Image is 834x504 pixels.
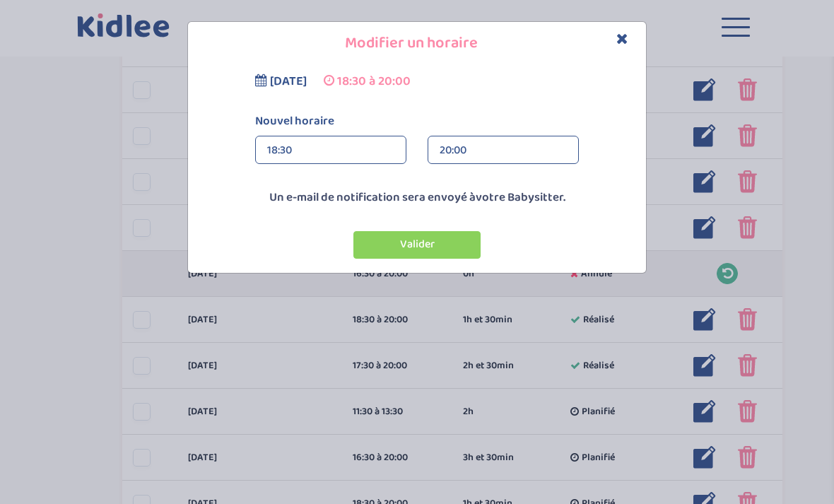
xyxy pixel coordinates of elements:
[476,188,565,207] span: votre Babysitter.
[616,31,628,47] button: Close
[353,231,481,259] button: Valider
[270,71,307,91] span: [DATE]
[199,33,635,54] h4: Modifier un horaire
[192,189,642,207] p: Un e-mail de notification sera envoyé à
[440,136,567,165] div: 20:00
[267,136,394,165] div: 18:30
[337,71,411,91] span: 18:30 à 20:00
[245,112,589,131] label: Nouvel horaire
